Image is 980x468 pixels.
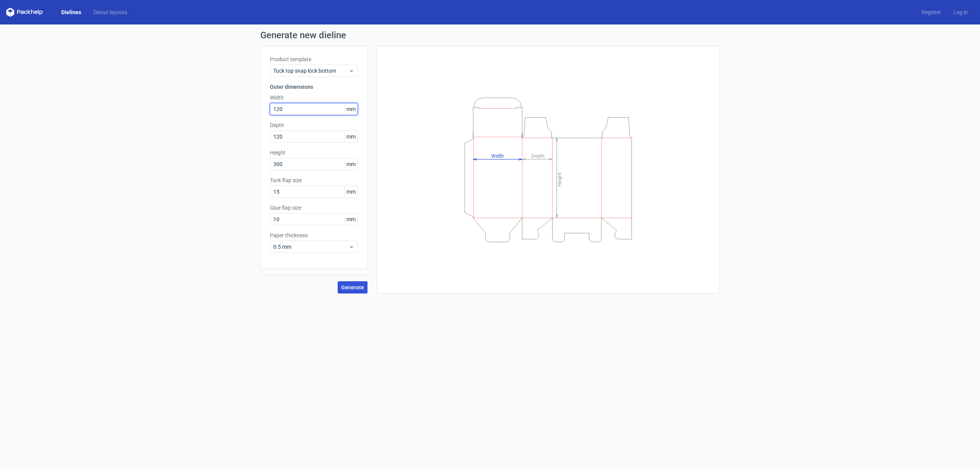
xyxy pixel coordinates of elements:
label: Tuck flap size [270,176,358,184]
label: Product template [270,55,358,63]
h1: Generate new dieline [260,31,720,40]
button: Generate [338,281,367,294]
span: 0.5 mm [273,243,349,251]
span: mm [344,158,358,170]
label: Width [270,94,358,101]
h3: Outer dimensions [270,83,358,91]
span: mm [344,103,358,115]
tspan: Depth [531,153,544,158]
span: mm [344,131,358,142]
span: mm [344,186,358,197]
label: Height [270,149,358,157]
a: Diecut layouts [87,8,133,16]
label: Depth [270,121,358,129]
a: Dielines [55,8,87,16]
label: Paper thickness [270,232,358,239]
tspan: Height [557,172,562,186]
a: Register [915,8,947,16]
span: Generate [341,285,364,290]
label: Glue flap size [270,204,358,212]
span: mm [344,214,358,225]
tspan: Width [491,153,504,158]
span: Tuck top snap lock bottom [273,67,349,75]
a: Log in [947,8,974,16]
